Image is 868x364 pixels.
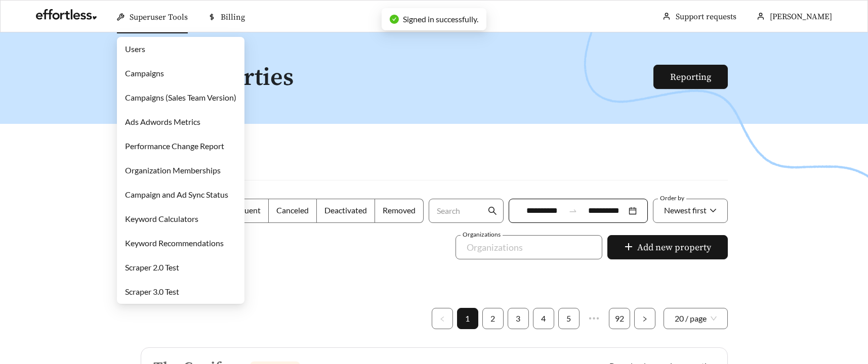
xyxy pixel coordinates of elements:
[653,65,728,89] button: Reporting
[770,12,832,22] span: [PERSON_NAME]
[125,141,224,151] a: Performance Change Report
[568,206,577,215] span: swap-right
[533,308,554,329] a: 4
[568,206,577,215] span: to
[125,165,221,175] a: Organization Memberships
[141,65,654,92] h1: All Properties
[558,308,580,329] li: 5
[642,316,648,322] span: right
[125,214,198,223] a: Keyword Calculators
[125,238,224,248] a: Keyword Recommendations
[432,308,453,329] button: left
[276,205,309,215] span: Canceled
[637,241,711,254] span: Add new property
[664,205,707,215] span: Newest first
[439,316,445,322] span: left
[125,44,145,54] a: Users
[383,205,416,215] span: Removed
[609,308,630,329] li: 92
[482,308,504,329] li: 2
[584,308,605,329] span: •••
[125,262,179,272] a: Scraper 2.0 Test
[390,15,399,24] span: check-circle
[664,308,728,329] div: Page Size
[670,71,711,83] a: Reporting
[607,235,728,259] button: plusAdd new property
[488,206,497,215] span: search
[676,12,736,22] a: Support requests
[584,308,605,329] li: Next 5 Pages
[634,308,655,329] button: right
[458,308,478,329] a: 1
[130,12,188,22] span: Superuser Tools
[483,308,503,329] a: 2
[324,205,367,215] span: Deactivated
[609,308,630,329] a: 92
[221,12,245,22] span: Billing
[125,93,236,102] a: Campaigns (Sales Team Version)
[125,117,200,126] a: Ads Adwords Metrics
[624,242,633,253] span: plus
[508,308,528,329] a: 3
[125,68,164,78] a: Campaigns
[675,308,717,329] span: 20 / page
[634,308,655,329] li: Next Page
[508,308,529,329] li: 3
[533,308,554,329] li: 4
[432,308,453,329] li: Previous Page
[457,308,478,329] li: 1
[559,308,579,329] a: 5
[403,14,478,24] span: Signed in successfully.
[125,190,228,199] a: Campaign and Ad Sync Status
[125,287,179,296] a: Scraper 3.0 Test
